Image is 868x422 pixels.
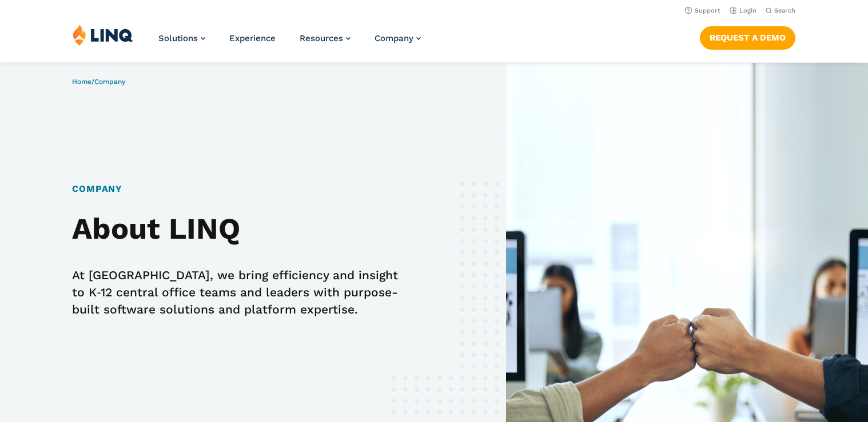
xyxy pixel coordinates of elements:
[158,33,205,43] a: Solutions
[72,182,414,196] h1: Company
[94,78,125,86] span: Company
[158,24,421,62] nav: Primary Navigation
[229,33,276,43] a: Experience
[700,26,795,49] a: Request a Demo
[72,78,125,86] span: /
[72,212,414,246] h2: About LINQ
[158,33,198,43] span: Solutions
[766,6,795,15] button: Open Search Bar
[73,24,133,46] img: LINQ | K‑12 Software
[300,33,343,43] span: Resources
[72,267,414,318] p: At [GEOGRAPHIC_DATA], we bring efficiency and insight to K‑12 central office teams and leaders wi...
[375,33,413,43] span: Company
[375,33,421,43] a: Company
[72,78,91,86] a: Home
[685,7,720,14] a: Support
[300,33,351,43] a: Resources
[730,7,756,14] a: Login
[774,7,795,14] span: Search
[700,24,795,49] nav: Button Navigation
